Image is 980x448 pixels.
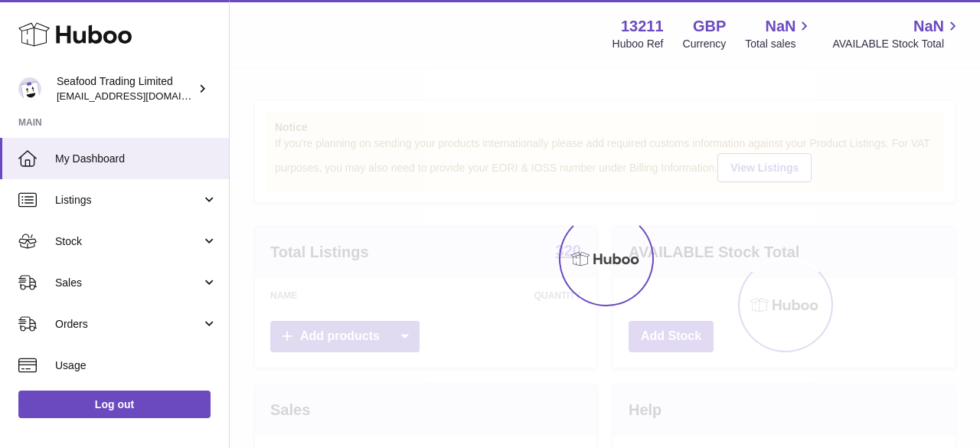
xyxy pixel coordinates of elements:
span: Listings [55,193,201,208]
span: Total sales [745,37,813,51]
strong: GBP [693,16,726,37]
strong: 13211 [621,16,664,37]
span: Sales [55,276,201,290]
div: Huboo Ref [612,37,664,51]
div: Currency [683,37,727,51]
a: NaN Total sales [745,16,813,51]
img: internalAdmin-13211@internal.huboo.com [18,77,41,100]
span: AVAILABLE Stock Total [832,37,962,51]
span: [EMAIL_ADDRESS][DOMAIN_NAME] [57,90,225,102]
span: Stock [55,234,201,249]
a: Log out [18,391,211,418]
div: Seafood Trading Limited [57,74,194,103]
span: Usage [55,358,217,373]
span: NaN [913,16,944,37]
span: NaN [765,16,795,37]
a: NaN AVAILABLE Stock Total [832,16,962,51]
span: Orders [55,317,201,332]
span: My Dashboard [55,152,217,166]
